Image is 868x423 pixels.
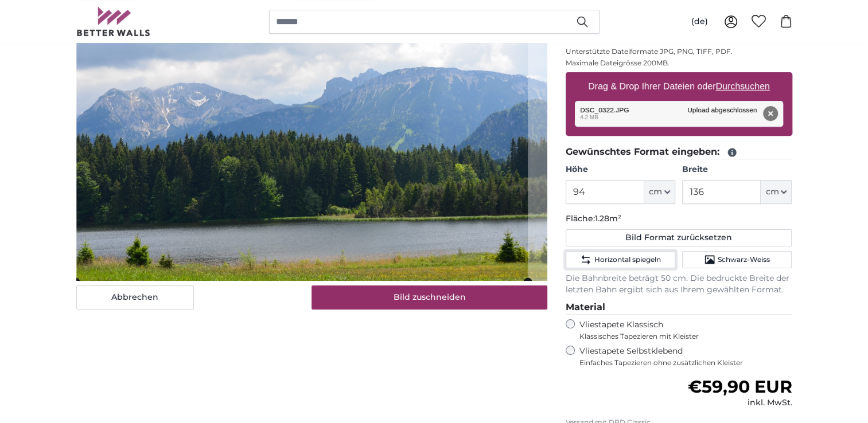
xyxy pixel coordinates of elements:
[566,47,792,56] p: Unterstützte Dateiformate JPG, PNG, TIFF, PDF.
[579,358,792,367] span: Einfaches Tapezieren ohne zusätzlichen Kleister
[566,300,792,315] legend: Material
[579,346,792,367] label: Vliestapete Selbstklebend
[765,186,779,198] span: cm
[566,251,675,268] button: Horizontal spiegeln
[682,251,792,268] button: Schwarz-Weiss
[761,180,792,204] button: cm
[594,255,660,264] span: Horizontal spiegeln
[718,255,770,264] span: Schwarz-Weiss
[595,213,621,224] span: 1.28m²
[583,75,774,98] label: Drag & Drop Ihrer Dateien oder
[687,376,792,397] span: €59,90 EUR
[579,319,783,341] label: Vliestapete Klassisch
[566,213,792,225] p: Fläche:
[644,180,675,204] button: cm
[76,285,194,310] button: Abbrechen
[687,397,792,409] div: inkl. MwSt.
[566,273,792,296] p: Die Bahnbreite beträgt 50 cm. Die bedruckte Breite der letzten Bahn ergibt sich aus Ihrem gewählt...
[566,58,792,68] p: Maximale Dateigrösse 200MB.
[649,186,662,198] span: cm
[579,332,783,341] span: Klassisches Tapezieren mit Kleister
[566,164,675,175] label: Höhe
[715,81,769,91] u: Durchsuchen
[312,285,547,310] button: Bild zuschneiden
[682,164,792,175] label: Breite
[682,11,717,32] button: (de)
[76,7,151,36] img: Betterwalls
[566,229,792,246] button: Bild Format zurücksetzen
[566,145,792,159] legend: Gewünschtes Format eingeben:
